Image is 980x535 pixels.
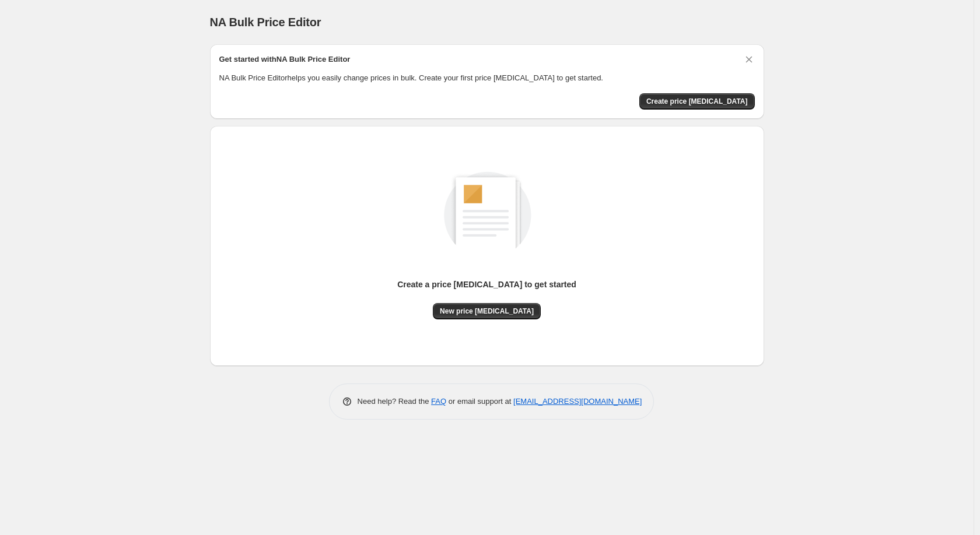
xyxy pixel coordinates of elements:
p: Create a price [MEDICAL_DATA] to get started [397,279,576,290]
span: Create price [MEDICAL_DATA] [646,97,748,106]
a: FAQ [431,397,446,406]
button: Dismiss card [743,54,755,65]
h2: Get started with NA Bulk Price Editor [219,54,351,65]
button: Create price change job [639,93,755,110]
span: New price [MEDICAL_DATA] [440,307,534,316]
span: NA Bulk Price Editor [210,16,321,29]
button: New price [MEDICAL_DATA] [433,303,541,319]
span: or email support at [446,397,513,406]
a: [EMAIL_ADDRESS][DOMAIN_NAME] [513,397,642,406]
p: NA Bulk Price Editor helps you easily change prices in bulk. Create your first price [MEDICAL_DAT... [219,72,755,84]
span: Need help? Read the [358,397,432,406]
